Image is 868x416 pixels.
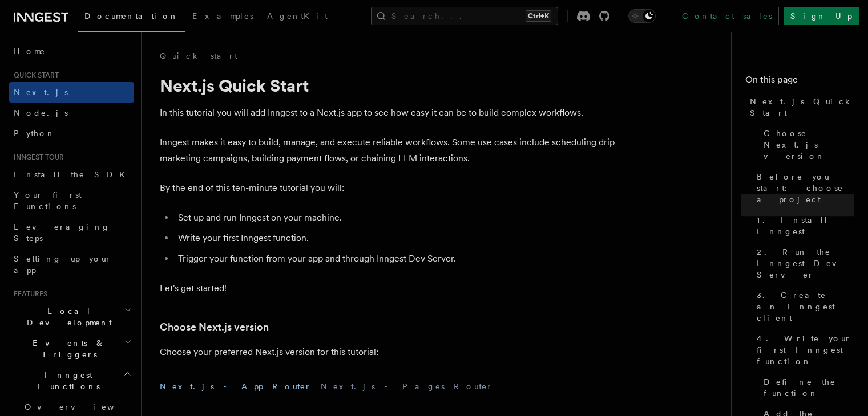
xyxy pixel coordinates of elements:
[759,123,854,166] a: Choose Next.js version
[9,301,134,333] button: Local Development
[9,369,123,392] span: Inngest Functions
[9,248,134,280] a: Setting up your app
[185,3,260,31] a: Examples
[160,374,312,399] button: Next.js - App Router
[160,180,616,196] p: By the end of this ten-minute tutorial you will:
[9,185,134,217] a: Your first Functions
[757,289,854,324] span: 3. Create an Inngest client
[784,7,859,25] a: Sign Up
[757,171,854,205] span: Before you start: choose a project
[160,134,616,166] p: Inngest makes it easy to build, manage, and execute reliable workflows. Some use cases include sc...
[321,374,493,399] button: Next.js - Pages Router
[175,230,616,246] li: Write your first Inngest function.
[175,210,616,226] li: Set up and run Inngest on your machine.
[14,88,68,97] span: Next.js
[759,372,854,403] a: Define the function
[764,128,854,162] span: Choose Next.js version
[9,289,47,299] span: Features
[175,251,616,267] li: Trigger your function from your app and through Inngest Dev Server.
[160,344,616,360] p: Choose your preferred Next.js version for this tutorial:
[750,96,854,119] span: Next.js Quick Start
[160,280,616,296] p: Let's get started!
[9,365,134,397] button: Inngest Functions
[752,242,854,285] a: 2. Run the Inngest Dev Server
[745,91,854,123] a: Next.js Quick Start
[9,71,59,80] span: Quick start
[752,210,854,242] a: 1. Install Inngest
[192,11,253,21] span: Examples
[9,41,134,62] a: Home
[757,246,854,280] span: 2. Run the Inngest Dev Server
[14,129,55,138] span: Python
[14,46,46,57] span: Home
[9,153,64,162] span: Inngest tour
[25,402,142,411] span: Overview
[9,333,134,365] button: Events & Triggers
[752,328,854,372] a: 4. Write your first Inngest function
[752,285,854,328] a: 3. Create an Inngest client
[9,337,124,360] span: Events & Triggers
[9,217,134,248] a: Leveraging Steps
[9,305,124,328] span: Local Development
[78,3,185,32] a: Documentation
[371,7,558,25] button: Search...Ctrl+K
[260,3,334,31] a: AgentKit
[764,376,854,399] span: Define the function
[628,9,656,23] button: Toggle dark mode
[14,254,112,275] span: Setting up your app
[9,103,134,123] a: Node.js
[675,7,779,25] a: Contact sales
[267,11,328,21] span: AgentKit
[9,164,134,185] a: Install the SDK
[14,170,132,179] span: Install the SDK
[14,108,68,117] span: Node.js
[745,73,854,91] h4: On this page
[526,10,551,22] kbd: Ctrl+K
[160,50,237,62] a: Quick start
[14,190,82,211] span: Your first Functions
[160,105,616,121] p: In this tutorial you will add Inngest to a Next.js app to see how easy it can be to build complex...
[9,82,134,103] a: Next.js
[9,123,134,144] a: Python
[752,166,854,210] a: Before you start: choose a project
[84,11,179,21] span: Documentation
[757,214,854,237] span: 1. Install Inngest
[160,75,616,96] h1: Next.js Quick Start
[160,319,269,335] a: Choose Next.js version
[757,333,854,367] span: 4. Write your first Inngest function
[14,222,110,243] span: Leveraging Steps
